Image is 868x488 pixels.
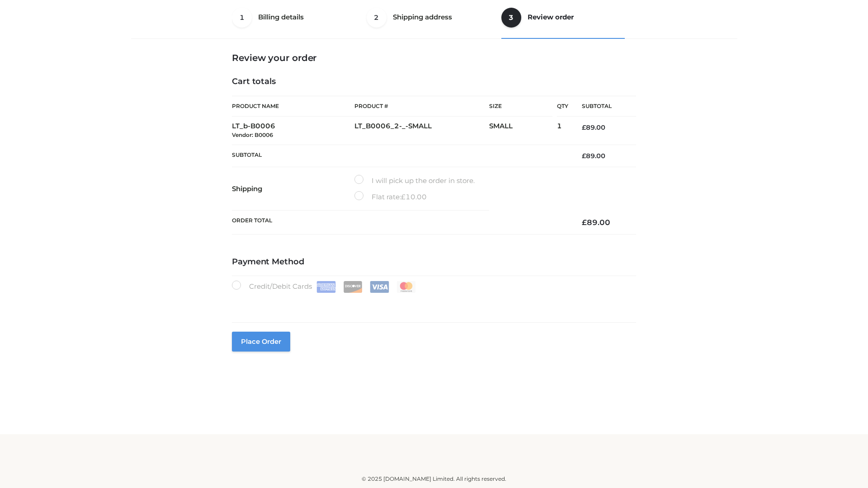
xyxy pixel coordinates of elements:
[489,117,557,145] td: SMALL
[354,191,427,203] label: Flat rate:
[354,96,489,117] th: Product #
[354,175,475,187] label: I will pick up the order in store.
[582,123,605,131] bdi: 89.00
[232,332,290,352] button: Place order
[396,281,416,293] img: Mastercard
[582,218,610,227] bdi: 89.00
[316,281,336,293] img: Amex
[232,52,636,63] h3: Review your order
[232,167,354,211] th: Shipping
[568,96,636,117] th: Subtotal
[582,152,605,160] bdi: 89.00
[134,474,734,483] div: © 2025 [DOMAIN_NAME] Limited. All rights reserved.
[557,96,568,117] th: Qty
[401,192,427,201] bdi: 10.00
[582,152,586,160] span: £
[232,281,417,293] label: Credit/Debit Cards
[489,96,552,117] th: Size
[232,96,354,117] th: Product Name
[232,77,636,87] h4: Cart totals
[237,297,631,307] iframe: Secure card payment input frame
[232,131,273,138] small: Vendor: B0006
[232,117,354,145] td: LT_b-B0006
[582,218,587,227] span: £
[232,211,568,235] th: Order Total
[232,257,636,267] h4: Payment Method
[582,123,586,131] span: £
[354,117,489,145] td: LT_B0006_2-_-SMALL
[370,281,389,293] img: Visa
[343,281,363,293] img: Discover
[232,145,568,167] th: Subtotal
[401,192,406,201] span: £
[557,117,568,145] td: 1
